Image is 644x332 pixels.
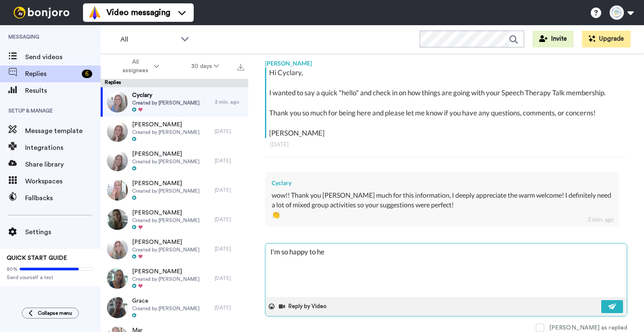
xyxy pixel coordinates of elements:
[120,34,177,44] span: All
[25,176,101,186] span: Workspaces
[25,193,101,203] span: Fallbacks
[587,215,614,224] div: 3 min. ago
[101,87,248,117] a: CyclaryCreated by [PERSON_NAME]3 min. ago
[25,159,101,170] span: Share library
[7,266,18,272] span: 80%
[270,140,622,149] div: [DATE]
[132,297,200,305] span: Grace
[132,276,200,282] span: Created by [PERSON_NAME]
[235,60,247,73] button: Export all results that match these filters now.
[175,59,235,74] button: 30 days
[132,129,200,136] span: Created by [PERSON_NAME]
[265,55,627,68] div: [PERSON_NAME]
[118,58,152,75] span: All assignees
[101,79,248,87] div: Replies
[25,69,78,79] span: Replies
[215,246,244,252] div: [DATE]
[132,238,200,246] span: [PERSON_NAME]
[107,297,128,318] img: 5687e945-a0df-4f22-8b22-db4c890cccf8-thumb.jpg
[107,121,128,142] img: 857d0ce0-e69d-4ad0-9810-4604a842cfec-thumb.jpg
[237,64,244,71] img: export.svg
[215,275,244,282] div: [DATE]
[132,91,200,99] span: Cyclary
[101,293,248,322] a: GraceCreated by [PERSON_NAME][DATE]
[25,227,101,237] span: Settings
[101,264,248,293] a: [PERSON_NAME]Created by [PERSON_NAME][DATE]
[272,210,612,220] div: 👏
[7,274,94,281] span: Send yourself a test
[25,52,101,62] span: Send videos
[215,304,244,311] div: [DATE]
[106,7,170,18] span: Video messaging
[269,68,625,138] div: Hi Cyclary, I wanted to say a quick "hello" and check in on how things are going with your Speech...
[215,128,244,135] div: [DATE]
[82,70,92,78] div: 6
[215,99,244,105] div: 3 min. ago
[532,31,574,47] button: Invite
[107,180,128,201] img: eef8b1a2-5680-496b-8746-510fc7c509fe-thumb.jpg
[132,246,200,253] span: Created by [PERSON_NAME]
[132,217,200,224] span: Created by [PERSON_NAME]
[278,300,329,313] button: Reply by Video
[101,205,248,234] a: [PERSON_NAME]Created by [PERSON_NAME][DATE]
[10,7,73,18] img: bj-logo-header-white.svg
[215,157,244,164] div: [DATE]
[7,255,67,261] span: QUICK START GUIDE
[101,175,248,205] a: [PERSON_NAME]Created by [PERSON_NAME][DATE]
[25,86,101,96] span: Results
[88,6,101,19] img: vm-color.svg
[107,150,128,171] img: a269073d-6bd8-4dcf-b069-6cdc1c43e7b7-thumb.jpg
[272,191,612,210] div: wow!! Thank you [PERSON_NAME] much for this information, I deeply appreciate the warm welcome! I ...
[132,188,200,194] span: Created by [PERSON_NAME]
[101,234,248,264] a: [PERSON_NAME]Created by [PERSON_NAME][DATE]
[107,91,128,112] img: 6c7ede78-6dd8-4494-b438-47f3f36493e4-thumb.jpg
[102,55,175,78] button: All assignees
[132,150,200,158] span: [PERSON_NAME]
[132,158,200,165] span: Created by [PERSON_NAME]
[582,31,631,47] button: Upgrade
[215,187,244,193] div: [DATE]
[132,120,200,129] span: [PERSON_NAME]
[107,238,128,259] img: fee585ce-89dd-4d78-9300-b9ba424840f3-thumb.jpg
[272,179,612,187] div: Cyclary
[132,179,200,188] span: [PERSON_NAME]
[549,324,627,332] div: [PERSON_NAME] as replied
[132,305,200,312] span: Created by [PERSON_NAME]
[22,308,79,319] button: Collapse menu
[25,143,101,153] span: Integrations
[265,243,627,297] textarea: I'm so happy to h
[132,267,200,276] span: [PERSON_NAME]
[608,303,617,310] img: send-white.svg
[107,209,128,230] img: be507886-9f6a-4fd4-aa47-c423ab9cb7f0-thumb.jpg
[215,216,244,223] div: [DATE]
[25,126,101,136] span: Message template
[132,99,200,106] span: Created by [PERSON_NAME]
[101,117,248,146] a: [PERSON_NAME]Created by [PERSON_NAME][DATE]
[132,209,200,217] span: [PERSON_NAME]
[101,146,248,175] a: [PERSON_NAME]Created by [PERSON_NAME][DATE]
[107,268,128,289] img: 465cea0e-cef8-48f9-87b6-59fa9c06e071-thumb.jpg
[38,310,72,316] span: Collapse menu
